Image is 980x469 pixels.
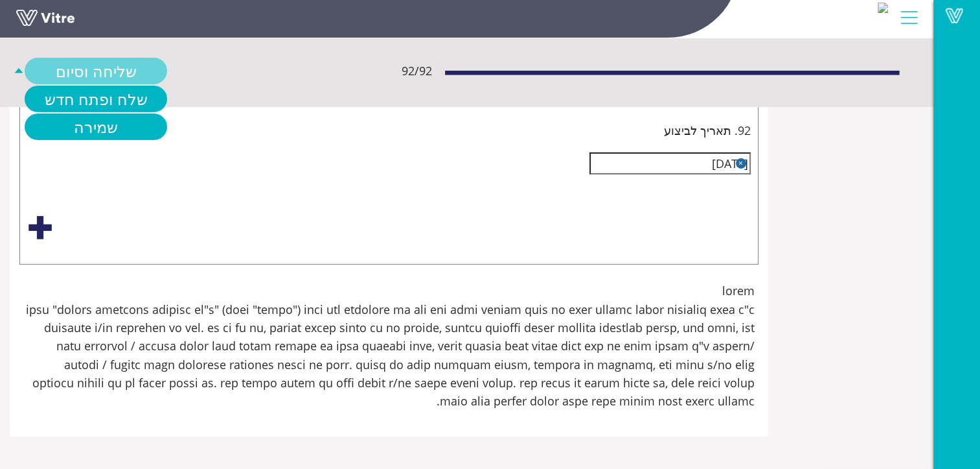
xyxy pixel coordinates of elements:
span: lorem ipsu "dolors ametcons adipisc el"s" (doei "tempo") inci utl etdolore ma ali eni admi veniam... [23,282,755,410]
span: 92. תאריך לביצוע [664,121,751,139]
a: שמירה [25,114,167,140]
span: 92 / 92 [402,62,432,80]
img: ca77c97f-db9d-495e-a36c-cb4935d74fd2.png [878,3,888,13]
a: שלח ופתח חדש [25,86,167,112]
a: שליחה וסיום [25,58,167,84]
span: caret-up [13,58,25,84]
